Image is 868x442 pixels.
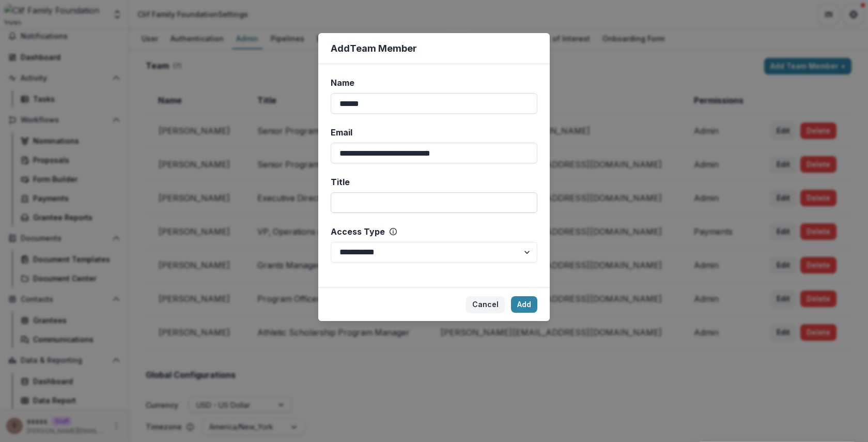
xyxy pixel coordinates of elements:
[331,225,385,238] span: Access Type
[331,126,352,139] span: Email
[331,176,350,188] span: Title
[318,33,550,64] header: Add Team Member
[331,77,354,89] span: Name
[511,296,537,313] button: Add
[466,296,505,313] button: Cancel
